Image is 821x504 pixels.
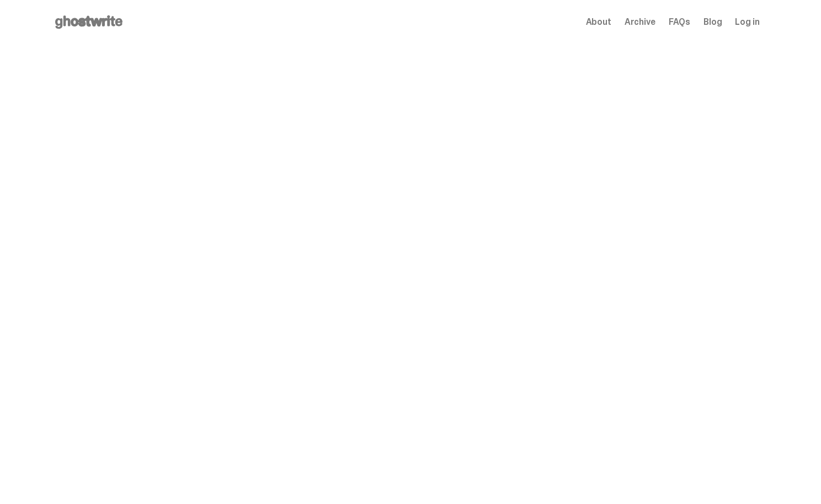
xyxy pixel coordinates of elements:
[586,18,611,26] a: About
[703,18,722,26] a: Blog
[669,18,690,26] a: FAQs
[735,18,759,26] a: Log in
[625,18,655,26] a: Archive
